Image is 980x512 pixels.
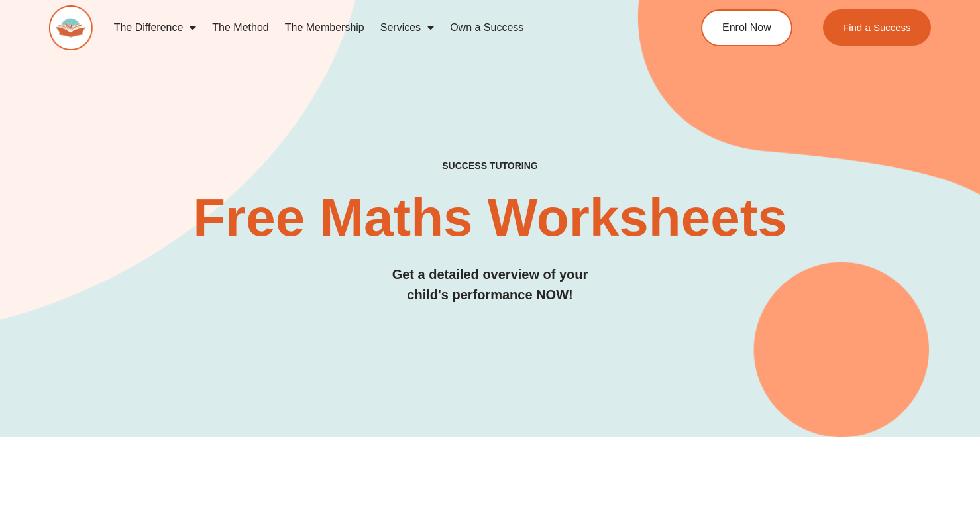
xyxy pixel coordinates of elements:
a: Enrol Now [701,9,792,46]
a: Find a Success [824,9,932,46]
a: Services [372,13,442,43]
a: Own a Success [442,13,531,43]
a: The Difference [106,13,205,43]
h3: Get a detailed overview of your child's performance NOW! [49,264,931,305]
h4: SUCCESS TUTORING​ [49,160,931,172]
a: The Method [204,13,276,43]
a: The Membership [277,13,372,43]
nav: Menu [106,13,651,43]
span: Enrol Now [722,23,771,33]
h2: Free Maths Worksheets​ [49,191,931,244]
span: Find a Success [844,23,912,32]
